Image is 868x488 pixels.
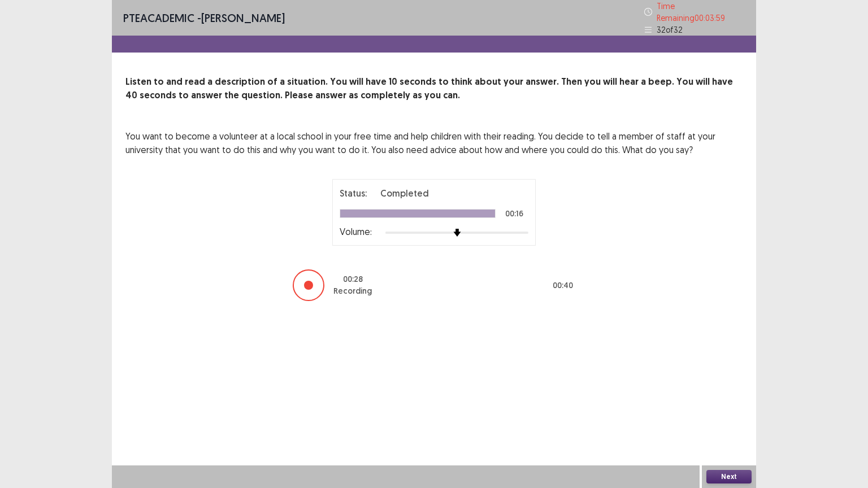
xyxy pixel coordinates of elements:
[343,273,363,285] p: 00 : 28
[706,470,752,483] button: Next
[333,285,372,297] p: Recording
[340,225,372,238] p: Volume:
[553,280,573,291] p: 00 : 40
[380,186,429,200] p: Completed
[657,24,683,36] p: 32 of 32
[123,11,194,25] span: PTE academic
[125,129,743,156] p: You want to become a volunteer at a local school in your free time and help children with their r...
[453,229,461,237] img: arrow-thumb
[505,210,523,217] p: 00:16
[123,10,285,27] p: - [PERSON_NAME]
[125,75,743,102] p: Listen to and read a description of a situation. You will have 10 seconds to think about your ans...
[340,186,367,200] p: Status:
